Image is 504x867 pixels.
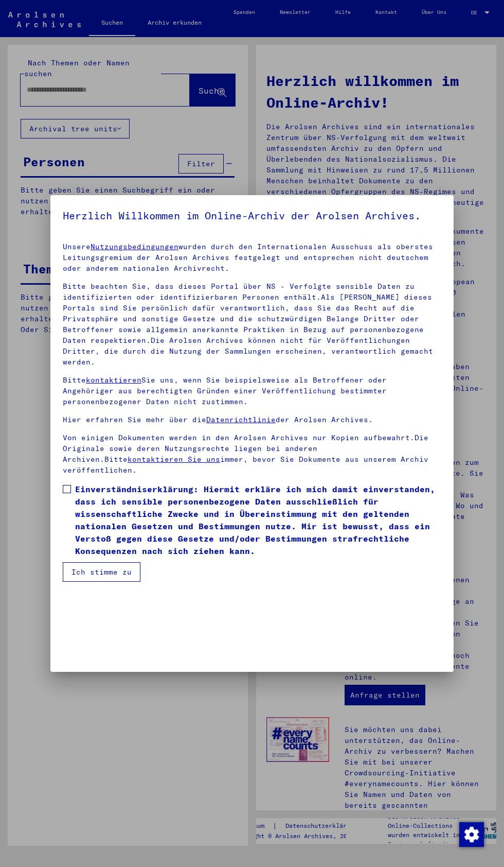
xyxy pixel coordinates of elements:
[75,483,441,557] span: Einverständniserklärung: Hiermit erkläre ich mich damit einverstanden, dass ich sensible personen...
[128,455,220,464] a: kontaktieren Sie uns
[63,281,441,368] p: Bitte beachten Sie, dass dieses Portal über NS - Verfolgte sensible Daten zu identifizierten oder...
[63,241,441,274] p: Unsere wurden durch den Internationalen Ausschuss als oberstes Leitungsgremium der Arolsen Archiv...
[63,414,441,425] p: Hier erfahren Sie mehr über die der Arolsen Archives.
[91,242,178,251] a: Nutzungsbedingungen
[206,415,276,424] a: Datenrichtlinie
[63,207,441,224] h5: Herzlich Willkommen im Online-Archiv der Arolsen Archives.
[86,375,141,385] a: kontaktieren
[459,822,484,847] img: Zustimmung ändern
[63,432,441,476] p: Von einigen Dokumenten werden in den Arolsen Archives nur Kopien aufbewahrt.Die Originale sowie d...
[63,562,140,582] button: Ich stimme zu
[63,375,441,407] p: Bitte Sie uns, wenn Sie beispielsweise als Betroffener oder Angehöriger aus berechtigten Gründen ...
